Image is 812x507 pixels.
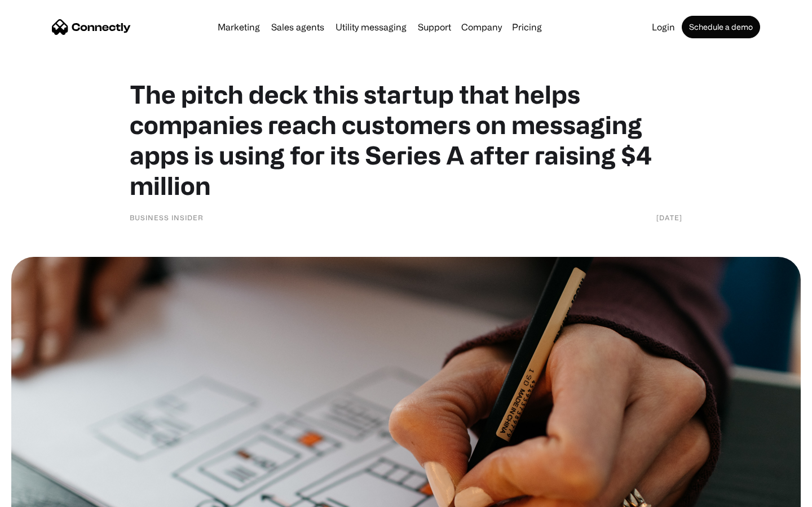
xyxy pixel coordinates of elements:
[130,212,204,223] div: Business Insider
[331,23,411,32] a: Utility messaging
[11,487,68,503] aside: Language selected: English
[507,23,546,32] a: Pricing
[647,23,679,32] a: Login
[130,79,682,201] h1: The pitch deck this startup that helps companies reach customers on messaging apps is using for i...
[656,212,682,223] div: [DATE]
[682,16,760,38] a: Schedule a demo
[213,23,264,32] a: Marketing
[461,19,502,35] div: Company
[267,23,329,32] a: Sales agents
[23,487,68,503] ul: Language list
[413,23,456,32] a: Support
